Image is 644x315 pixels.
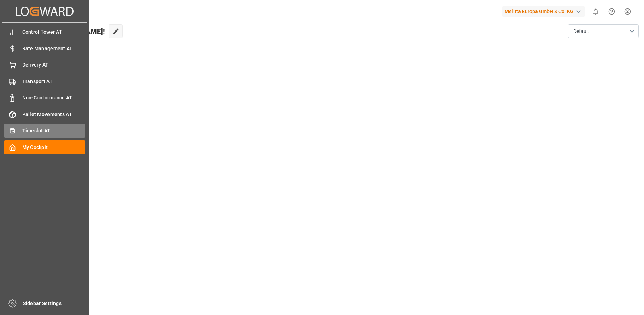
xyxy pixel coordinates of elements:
[4,74,85,88] a: Transport AT
[502,5,588,18] button: Melitta Europa GmbH & Co. KG
[22,78,86,85] span: Transport AT
[22,61,86,69] span: Delivery AT
[23,300,86,307] span: Sidebar Settings
[22,28,86,36] span: Control Tower AT
[4,124,85,138] a: Timeslot AT
[22,127,86,134] span: Timeslot AT
[22,144,86,151] span: My Cockpit
[4,41,85,55] a: Rate Management AT
[4,107,85,121] a: Pallet Movements AT
[573,28,589,35] span: Default
[22,94,86,102] span: Non-Conformance AT
[604,4,620,19] button: Help Center
[568,24,639,38] button: open menu
[4,140,85,154] a: My Cockpit
[22,111,86,118] span: Pallet Movements AT
[588,4,604,19] button: show 0 new notifications
[4,91,85,105] a: Non-Conformance AT
[22,45,86,52] span: Rate Management AT
[4,58,85,72] a: Delivery AT
[502,6,585,17] div: Melitta Europa GmbH & Co. KG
